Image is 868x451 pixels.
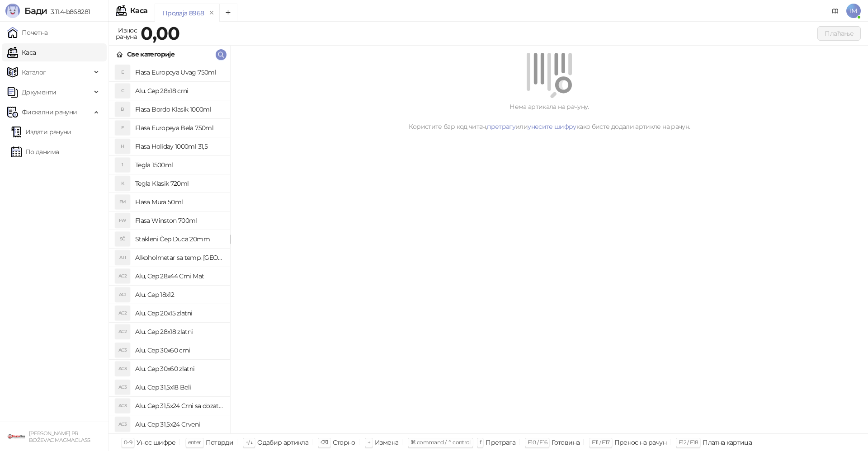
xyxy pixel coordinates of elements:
[206,437,234,448] div: Потврди
[368,439,370,446] span: +
[115,250,130,265] div: ATI
[47,8,90,16] span: 3.11.4-b868281
[7,23,48,42] a: Почетна
[141,22,179,44] strong: 0,00
[592,439,609,446] span: F11 / F17
[115,362,130,376] div: AC3
[206,9,217,17] button: remove
[7,428,25,446] img: 64x64-companyLogo-1893ffd3-f8d7-40ed-872e-741d608dc9d9.png
[241,102,857,132] div: Нема артикала на рачуну. Користите бар код читач, или како бисте додали артикле на рачун.
[135,158,223,172] h4: Tegla 1500ml
[22,103,77,121] span: Фискални рачуни
[115,232,130,246] div: SČ
[115,158,130,172] div: 1
[24,5,47,16] span: Бади
[135,65,223,80] h4: Flasa Europeya Uvag 750ml
[817,26,861,41] button: Плаћање
[135,417,223,432] h4: Alu. Cep 31,5x24 Crveni
[115,139,130,154] div: H
[614,437,666,448] div: Пренос на рачун
[115,269,130,283] div: AC2
[321,439,328,446] span: ⌫
[257,437,308,448] div: Одабир артикла
[22,63,46,81] span: Каталог
[135,232,223,246] h4: Stakleni Čep Duca 20mm
[137,437,176,448] div: Унос шифре
[135,362,223,376] h4: Alu. Cep 30x60 zlatni
[11,123,71,141] a: Издати рачуни
[115,195,130,209] div: FM
[135,213,223,228] h4: Flasa Winston 700ml
[115,121,130,135] div: E
[5,4,20,18] img: Logo
[135,269,223,283] h4: Alu, Cep 28x44 Crni Mat
[130,7,147,14] div: Каса
[846,4,861,18] span: IM
[115,417,130,432] div: AC3
[135,121,223,135] h4: Flasa Europeya Bela 750ml
[135,84,223,98] h4: Alu. Cep 28x18 crni
[115,287,130,302] div: AC1
[162,8,204,18] div: Продаја 8968
[115,102,130,117] div: B
[135,139,223,154] h4: Flasa Holiday 1000ml 31,5
[135,176,223,191] h4: Tegla Klasik 720ml
[115,380,130,395] div: AC3
[7,43,36,61] a: Каса
[115,65,130,80] div: E
[528,439,547,446] span: F10 / F16
[124,439,132,446] span: 0-9
[22,83,56,101] span: Документи
[188,439,201,446] span: enter
[115,324,130,339] div: AC2
[11,143,59,161] a: По данима
[135,324,223,339] h4: Alu. Cep 28x18 zlatni
[828,4,843,18] a: Документација
[135,250,223,265] h4: Alkoholmetar sa temp. [GEOGRAPHIC_DATA]
[245,439,253,446] span: ↑/↓
[109,63,230,433] div: grid
[679,439,698,446] span: F12 / F18
[115,343,130,357] div: AC3
[333,437,355,448] div: Сторно
[552,437,580,448] div: Готовина
[115,306,130,320] div: AC2
[135,399,223,413] h4: Alu. Cep 31,5x24 Crni sa dozatorom
[115,176,130,191] div: K
[114,24,139,42] div: Износ рачуна
[480,439,481,446] span: f
[29,430,90,443] small: [PERSON_NAME] PR BOŽEVAC MAGMAGLASS
[375,437,398,448] div: Измена
[135,343,223,357] h4: Alu. Cep 30x60 crni
[115,399,130,413] div: AC3
[703,437,752,448] div: Платна картица
[135,195,223,209] h4: Flasa Mura 50ml
[410,439,471,446] span: ⌘ command / ⌃ control
[127,49,175,59] div: Све категорије
[115,84,130,98] div: C
[219,4,237,22] button: Add tab
[135,380,223,395] h4: Alu. Cep 31,5x18 Beli
[135,306,223,320] h4: Alu. Cep 20x15 zlatni
[486,437,515,448] div: Претрага
[487,122,515,131] a: претрагу
[135,287,223,302] h4: Alu. Cep 18x12
[528,122,576,131] a: унесите шифру
[115,213,130,228] div: FW
[135,102,223,117] h4: Flasa Bordo Klasik 1000ml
